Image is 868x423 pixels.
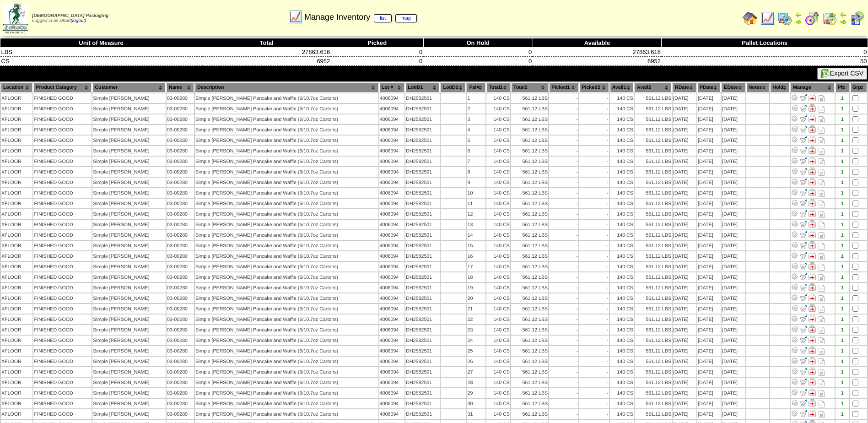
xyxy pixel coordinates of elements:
[486,157,510,166] td: 140 CS
[32,13,108,18] span: [DEMOGRAPHIC_DATA] Packaging
[791,146,798,154] img: Adjust
[0,48,202,57] td: LBS
[379,157,405,166] td: 4006094
[92,93,166,103] td: Simple [PERSON_NAME]
[511,167,548,177] td: 561.12 LBS
[579,157,609,166] td: -
[791,325,798,333] img: Adjust
[635,93,672,103] td: 561.12 LBS
[579,93,609,103] td: -
[805,11,819,26] img: calendarblend.gif
[809,146,816,154] img: Manage Hold
[791,104,798,112] img: Adjust
[800,368,807,375] img: Move
[743,11,757,26] img: home.gif
[331,57,423,66] td: 0
[511,136,548,145] td: 561.12 LBS
[610,146,634,156] td: 140 CS
[71,18,86,23] a: (logout)
[486,136,510,145] td: 140 CS
[1,146,32,156] td: XFLOOR
[467,146,485,156] td: 6
[800,347,807,354] img: Move
[722,82,745,92] th: EDate
[1,157,32,166] td: XFLOOR
[697,104,721,114] td: [DATE]
[800,294,807,301] img: Move
[405,104,440,114] td: DH2582501
[791,94,798,101] img: Adjust
[809,368,816,375] img: Manage Hold
[800,157,807,164] img: Move
[817,68,867,80] button: Export CSV
[486,104,510,114] td: 140 CS
[379,114,405,124] td: 4006094
[809,157,816,164] img: Manage Hold
[167,157,194,166] td: 03-00280
[800,336,807,343] img: Move
[486,93,510,103] td: 140 CS
[809,220,816,228] img: Manage Hold
[549,82,578,92] th: Picked1
[1,136,32,145] td: XFLOOR
[722,125,745,135] td: [DATE]
[405,93,440,103] td: DH2582501
[791,368,798,375] img: Adjust
[800,357,807,364] img: Move
[809,231,816,238] img: Manage Hold
[1,167,32,177] td: XFLOOR
[800,325,807,333] img: Move
[673,125,696,135] td: [DATE]
[423,57,533,66] td: 0
[819,116,825,123] i: Note
[549,125,578,135] td: -
[791,399,798,407] img: Adjust
[467,93,485,103] td: 1
[511,82,548,92] th: Total2
[791,262,798,270] img: Adjust
[635,146,672,156] td: 561.12 LBS
[697,82,721,92] th: PDate
[610,125,634,135] td: 140 CS
[635,114,672,124] td: 561.12 LBS
[697,125,721,135] td: [DATE]
[836,106,849,112] div: 1
[791,389,798,396] img: Adjust
[850,11,864,26] img: calendarcustomer.gif
[202,38,331,48] th: Total
[800,252,807,259] img: Move
[32,13,108,23] span: Logged in as Dhart
[791,168,798,175] img: Adjust
[791,178,798,185] img: Adjust
[800,220,807,228] img: Move
[610,104,634,114] td: 140 CS
[610,114,634,124] td: 140 CS
[800,115,807,122] img: Move
[662,48,868,57] td: 0
[791,241,798,249] img: Adjust
[579,114,609,124] td: -
[92,104,166,114] td: Simple [PERSON_NAME]
[486,167,510,177] td: 140 CS
[697,114,721,124] td: [DATE]
[791,304,798,312] img: Adjust
[777,11,792,26] img: calendarprod.gif
[331,38,423,48] th: Picked
[92,157,166,166] td: Simple [PERSON_NAME]
[33,136,92,145] td: FINISHED GOOD
[791,199,798,206] img: Adjust
[304,12,417,22] span: Manage Inventory
[1,125,32,135] td: XFLOOR
[610,82,634,92] th: Avail1
[549,157,578,166] td: -
[722,136,745,145] td: [DATE]
[791,283,798,291] img: Adjust
[579,125,609,135] td: -
[92,136,166,145] td: Simple [PERSON_NAME]
[33,125,92,135] td: FINISHED GOOD
[809,199,816,206] img: Manage Hold
[405,157,440,166] td: DH2582501
[511,104,548,114] td: 561.12 LBS
[800,231,807,238] img: Move
[722,157,745,166] td: [DATE]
